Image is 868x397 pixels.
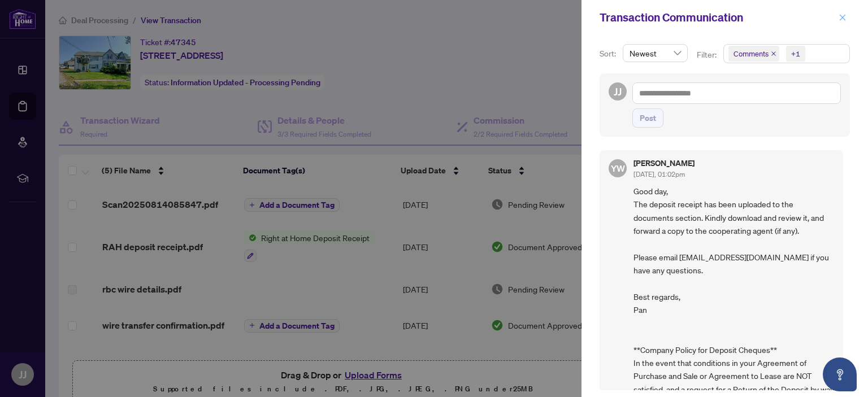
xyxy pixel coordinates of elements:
[630,45,681,62] span: Newest
[614,84,622,99] span: JJ
[728,46,779,62] span: Comments
[600,47,618,60] p: Sort:
[610,161,625,175] span: YW
[697,49,718,61] p: Filter:
[839,14,847,21] span: close
[791,48,800,59] div: +1
[771,51,776,56] span: close
[734,48,769,59] span: Comments
[633,170,685,178] span: [DATE], 01:02pm
[632,108,663,128] button: Post
[823,357,857,391] button: Open asap
[633,159,695,167] h5: [PERSON_NAME]
[600,9,835,26] div: Transaction Communication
